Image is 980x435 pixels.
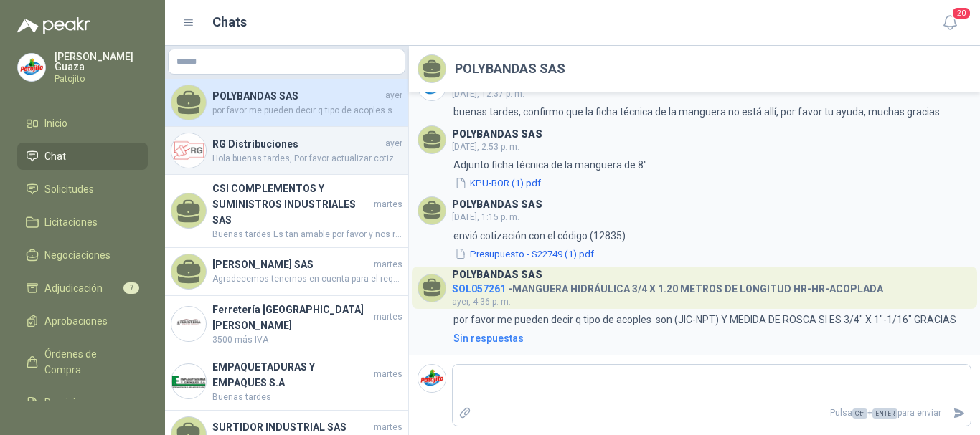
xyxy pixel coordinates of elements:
a: Solicitudes [17,176,148,203]
h3: POLYBANDAS SAS [452,201,542,209]
a: Company LogoRG DistribucionesayerHola buenas tardes, Por favor actualizar cotización [165,127,408,175]
h4: SURTIDOR INDUSTRIAL SAS [212,419,371,435]
div: Sin respuestas [453,330,524,346]
p: Patojito [55,75,148,83]
span: ayer, 4:36 p. m. [452,297,511,307]
a: [PERSON_NAME] SASmartesAgradecemos tenernos en cuenta para el requerimiento, solo distribuimos Ba... [165,248,408,296]
span: [DATE], 12:37 p. m. [452,89,524,99]
a: Company LogoEMPAQUETADURAS Y EMPAQUES S.AmartesBuenas tardes [165,353,408,411]
img: Company Logo [171,364,206,398]
span: martes [374,258,402,272]
p: Pulsa + para enviar [477,401,948,426]
a: Sin respuestas [451,330,971,346]
a: Negociaciones [17,242,148,269]
a: Chat [17,143,148,170]
span: Ctrl [852,408,867,419]
span: ENTER [872,408,897,419]
span: Aprobaciones [44,313,108,329]
h3: POLYBANDAS SAS [452,130,542,138]
img: Company Logo [171,307,206,341]
button: KPU-BOR (1).pdf [453,176,542,191]
span: Hola buenas tardes, Por favor actualizar cotización [212,152,402,166]
span: 20 [951,6,971,20]
span: por favor me pueden decir q tipo de acoples son (JIC-NPT) Y MEDIDA DE ROSCA SI ES 3/4" X 1"-1/16"... [212,104,402,118]
span: Buenas tardes Es tan amable por favor y nos regala foto del dispensador [212,228,402,242]
a: Órdenes de Compra [17,340,148,383]
h3: POLYBANDAS SAS [452,271,542,279]
span: martes [374,368,402,381]
span: Licitaciones [44,214,98,230]
span: Remisiones [44,395,98,411]
span: [DATE], 1:15 p. m. [452,212,519,222]
p: Adjunto ficha técnica de la manguera de 8" [453,157,647,173]
h4: [PERSON_NAME] SAS [212,257,371,272]
p: envió cotización con el código (12835) [453,228,626,244]
img: Company Logo [171,133,206,168]
span: 3500 más IVA [212,333,402,347]
label: Adjuntar archivos [453,401,477,426]
p: [PERSON_NAME] Guaza [55,52,148,72]
span: martes [374,198,402,211]
h4: - MANGUERA HIDRÁULICA 3/4 X 1.20 METROS DE LONGITUD HR-HR-ACOPLADA [452,279,883,293]
a: Licitaciones [17,209,148,236]
span: Inicio [44,115,67,131]
button: Presupuesto - S22749 (1).pdf [453,247,595,262]
span: martes [374,421,402,434]
p: por favor me pueden decir q tipo de acoples son (JIC-NPT) Y MEDIDA DE ROSCA SI ES 3/4" X 1"-1/16"... [453,312,956,328]
h2: POLYBANDAS SAS [455,59,565,79]
img: Company Logo [18,54,45,81]
h4: RG Distribuciones [212,136,382,152]
a: Remisiones [17,389,148,416]
span: Órdenes de Compra [44,346,134,378]
span: Chat [44,148,66,164]
a: Company LogoFerretería [GEOGRAPHIC_DATA][PERSON_NAME]martes3500 más IVA [165,296,408,353]
img: Company Logo [418,365,446,392]
span: Buenas tardes [212,391,402,404]
a: POLYBANDAS SASayerpor favor me pueden decir q tipo de acoples son (JIC-NPT) Y MEDIDA DE ROSCA SI ... [165,79,408,127]
span: Solicitudes [44,181,94,197]
h4: POLYBANDAS SAS [212,88,382,104]
span: ayer [385,137,402,150]
a: Inicio [17,110,148,137]
span: ayer [385,89,402,102]
span: Adjudicación [44,280,103,296]
h4: CSI COMPLEMENTOS Y SUMINISTROS INDUSTRIALES SAS [212,181,371,228]
a: CSI COMPLEMENTOS Y SUMINISTROS INDUSTRIALES SASmartesBuenas tardes Es tan amable por favor y nos ... [165,175,408,248]
span: Agradecemos tenernos en cuenta para el requerimiento, solo distribuimos Balanzas analíticas espec... [212,272,402,286]
a: Aprobaciones [17,307,148,335]
span: [DATE], 2:53 p. m. [452,142,519,152]
span: Negociaciones [44,247,110,263]
span: 7 [123,282,139,294]
button: 20 [937,10,963,36]
h1: Chats [212,12,247,32]
h4: Ferretería [GEOGRAPHIC_DATA][PERSON_NAME] [212,302,371,333]
span: martes [374,310,402,324]
h4: EMPAQUETADURAS Y EMPAQUES S.A [212,359,371,391]
img: Logo peakr [17,17,90,34]
a: Adjudicación7 [17,274,148,302]
p: buenas tardes, confirmo que la ficha técnica de la manguera no está allí, por favor tu ayuda, muc... [453,104,940,120]
span: SOL057261 [452,283,506,295]
button: Enviar [947,401,971,426]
